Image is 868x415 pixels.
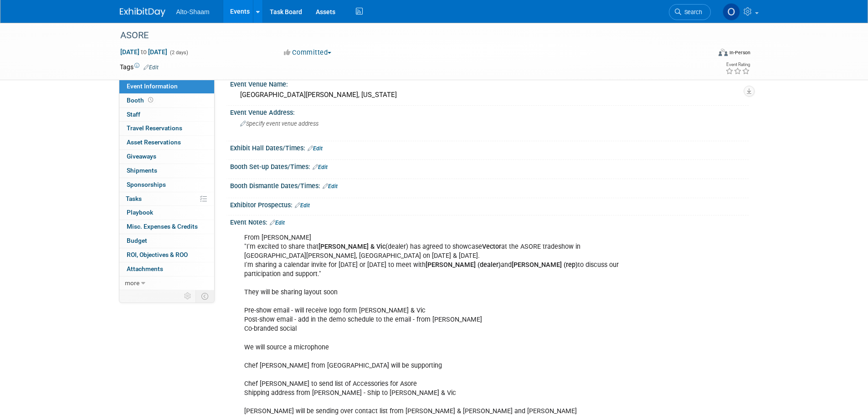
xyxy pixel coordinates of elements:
[119,248,214,262] a: ROI, Objectives & ROO
[669,4,711,20] a: Search
[723,3,740,20] img: Olivia Strasser
[119,136,214,149] a: Asset Reservations
[230,77,749,89] div: Event Venue Name:
[119,94,214,108] a: Booth
[127,251,188,258] span: ROI, Objectives & ROO
[127,265,163,272] span: Attachments
[681,9,702,15] span: Search
[120,62,159,72] td: Tags
[139,48,148,56] span: to
[230,141,749,153] div: Exhibit Hall Dates/Times:
[237,88,742,102] div: [GEOGRAPHIC_DATA][PERSON_NAME], [US_STATE]
[127,111,140,118] span: Staff
[295,202,310,209] a: Edit
[195,290,214,302] td: Toggle Event Tabs
[119,80,214,93] a: Event Information
[119,122,214,135] a: Travel Reservations
[119,277,214,290] a: more
[270,220,285,226] a: Edit
[318,243,385,251] b: [PERSON_NAME] & Vic
[230,106,749,117] div: Event Venue Address:
[120,8,165,17] img: ExhibitDay
[281,48,335,57] button: Committed
[176,8,210,15] span: Alto-Shaam
[482,243,501,251] b: Vector
[230,160,749,172] div: Booth Set-up Dates/Times:
[230,198,749,210] div: Exhibitor Prospectus:
[240,120,318,127] span: Specify event venue address
[119,164,214,178] a: Shipments
[169,50,188,56] span: (2 days)
[125,279,139,287] span: more
[127,124,182,132] span: Travel Reservations
[127,223,198,230] span: Misc. Expenses & Credits
[117,27,697,44] div: ASORE
[126,195,142,202] span: Tasks
[230,179,749,191] div: Booth Dismantle Dates/Times:
[127,237,147,244] span: Budget
[144,64,159,71] a: Edit
[146,97,155,103] span: Booth not reserved yet
[127,138,181,146] span: Asset Reservations
[180,290,196,302] td: Personalize Event Tab Strip
[119,108,214,122] a: Staff
[426,261,501,269] b: [PERSON_NAME] (dealer)
[127,209,153,216] span: Playbook
[725,62,750,67] div: Event Rating
[119,206,214,220] a: Playbook
[119,262,214,276] a: Attachments
[127,97,155,104] span: Booth
[119,150,214,164] a: Giveaways
[119,234,214,248] a: Budget
[308,145,323,152] a: Edit
[719,49,728,56] img: Format-Inperson.png
[119,220,214,234] a: Misc. Expenses & Credits
[127,153,156,160] span: Giveaways
[119,192,214,206] a: Tasks
[120,48,168,56] span: [DATE] [DATE]
[119,178,214,192] a: Sponsorships
[230,215,749,227] div: Event Notes:
[313,164,328,170] a: Edit
[323,183,338,190] a: Edit
[657,47,751,61] div: Event Format
[512,261,578,269] b: [PERSON_NAME] (rep)
[729,49,750,56] div: In-Person
[127,181,166,188] span: Sponsorships
[127,167,157,174] span: Shipments
[127,82,178,90] span: Event Information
